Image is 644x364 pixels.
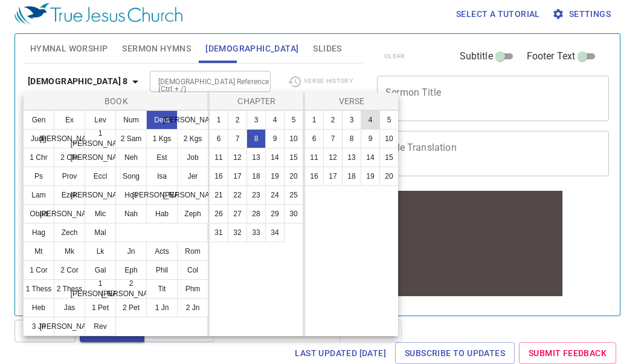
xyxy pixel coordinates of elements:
[379,148,399,167] button: 15
[85,148,116,167] button: [PERSON_NAME]
[146,242,178,261] button: Acts
[54,242,85,261] button: Mk
[323,110,343,130] button: 2
[284,204,303,223] button: 30
[304,110,324,130] button: 1
[23,167,54,186] button: Ps
[246,110,266,130] button: 3
[85,223,116,242] button: Mal
[23,223,54,242] button: Hag
[177,204,208,223] button: Zeph
[177,129,208,148] button: 2 Kgs
[379,110,399,130] button: 5
[177,279,208,299] button: Phm
[209,223,228,242] button: 31
[379,167,399,186] button: 20
[115,129,147,148] button: 2 Sam
[177,167,208,186] button: Jer
[23,317,54,336] button: 3 Jn
[26,95,207,107] p: Book
[23,204,54,223] button: Obad
[228,110,247,130] button: 2
[54,110,85,130] button: Ex
[177,148,208,167] button: Job
[85,204,116,223] button: Mic
[228,223,247,242] button: 32
[265,185,285,205] button: 24
[23,242,54,261] button: Mt
[304,167,324,186] button: 16
[246,223,266,242] button: 33
[54,204,85,223] button: [PERSON_NAME]
[323,148,343,167] button: 12
[246,129,266,148] button: 8
[284,110,303,130] button: 5
[115,260,147,280] button: Eph
[265,167,285,186] button: 19
[115,110,147,130] button: Num
[146,185,178,205] button: [PERSON_NAME]
[308,95,396,107] p: Verse
[304,148,324,167] button: 11
[115,167,147,186] button: Song
[54,279,85,299] button: 2 Thess
[228,167,247,186] button: 17
[146,204,178,223] button: Hab
[115,204,147,223] button: Nah
[54,148,85,167] button: 2 Chr
[246,185,266,205] button: 23
[361,129,380,148] button: 9
[54,298,85,317] button: Jas
[115,148,147,167] button: Neh
[342,110,361,130] button: 3
[85,185,116,205] button: [PERSON_NAME]
[209,167,228,186] button: 16
[177,185,208,205] button: [PERSON_NAME]
[246,148,266,167] button: 13
[265,129,285,148] button: 9
[209,129,228,148] button: 6
[23,148,54,167] button: 1 Chr
[361,167,380,186] button: 19
[177,110,208,130] button: [PERSON_NAME]
[379,129,399,148] button: 10
[342,148,361,167] button: 13
[85,167,116,186] button: Eccl
[23,185,54,205] button: Lam
[146,298,178,317] button: 1 Jn
[146,167,178,186] button: Isa
[342,167,361,186] button: 18
[284,129,303,148] button: 10
[54,317,85,336] button: [PERSON_NAME]
[23,260,54,280] button: 1 Cor
[85,129,116,148] button: 1 [PERSON_NAME]
[228,129,247,148] button: 7
[228,148,247,167] button: 12
[54,167,85,186] button: Prov
[146,129,178,148] button: 1 Kgs
[284,167,303,186] button: 20
[54,185,85,205] button: Ezek
[23,129,54,148] button: Judg
[361,110,380,130] button: 4
[85,110,116,130] button: Lev
[115,185,147,205] button: Hos
[265,148,285,167] button: 14
[284,185,303,205] button: 25
[177,298,208,317] button: 2 Jn
[228,204,247,223] button: 27
[209,148,228,167] button: 11
[246,167,266,186] button: 18
[265,223,285,242] button: 34
[284,148,303,167] button: 15
[265,110,285,130] button: 4
[85,298,116,317] button: 1 Pet
[228,185,247,205] button: 22
[85,242,116,261] button: Lk
[209,110,228,130] button: 1
[323,129,343,148] button: 7
[323,167,343,186] button: 17
[54,260,85,280] button: 2 Cor
[54,223,85,242] button: Zech
[23,110,54,130] button: Gen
